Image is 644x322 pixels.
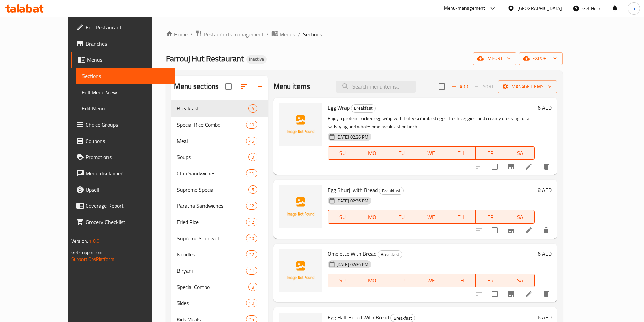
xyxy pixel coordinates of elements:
div: Soups9 [171,149,268,165]
button: Add [449,81,471,92]
button: Branch-specific-item [503,286,519,302]
div: Breakfast [378,250,402,258]
div: items [248,185,257,194]
span: Full Menu View [82,88,170,96]
h6: 6 AED [538,249,552,258]
a: Menus [71,52,175,68]
span: 9 [249,154,257,160]
span: Egg Wrap [328,103,350,113]
div: Supreme Sandwich10 [171,230,268,246]
li: / [298,30,300,39]
button: MO [357,274,387,287]
div: Paratha Sandwiches12 [171,198,268,214]
div: items [246,299,257,307]
img: Omelette With Bread [279,249,322,292]
span: Add item [449,81,471,92]
span: Menus [280,30,295,39]
h6: 6 AED [538,313,552,322]
button: FR [476,146,505,160]
h2: Menu items [273,81,310,92]
span: Egg Bhurji with Bread [328,185,378,195]
span: Sides [177,299,246,307]
span: 10 [246,235,257,242]
span: TU [390,276,414,286]
span: WE [419,212,444,222]
div: items [246,218,257,226]
span: Coverage Report [86,202,170,210]
span: Branches [86,40,170,48]
a: Sections [76,68,175,84]
button: MO [357,210,387,224]
div: [GEOGRAPHIC_DATA] [517,5,562,12]
button: SA [505,210,535,224]
span: Select to update [487,223,502,238]
span: Breakfast [391,314,415,322]
p: Enjoy a protein-packed egg wrap with fluffy scrambled eggs, fresh veggies, and creamy dressing fo... [328,114,535,131]
span: Supreme Sandwich [177,234,246,242]
span: Paratha Sandwiches [177,202,246,210]
a: Home [166,30,188,39]
span: MO [360,148,384,158]
span: Choice Groups [86,121,170,129]
span: TH [449,276,473,286]
a: Menus [271,30,295,39]
span: Promotions [86,153,170,161]
span: export [524,54,557,63]
button: Manage items [498,80,557,93]
span: Fried Rice [177,218,246,226]
a: Coverage Report [71,198,175,214]
div: Breakfast4 [171,100,268,117]
span: Sections [82,72,170,80]
button: export [519,52,563,65]
span: Coupons [86,137,170,145]
span: MO [360,212,384,222]
button: SU [328,210,357,224]
h6: 6 AED [538,103,552,113]
button: TU [387,146,417,160]
button: TU [387,210,417,224]
span: TH [449,212,473,222]
button: Branch-specific-item [503,158,519,175]
button: FR [476,274,505,287]
img: Egg Bhurji with Bread [279,185,322,228]
button: SA [505,146,535,160]
button: MO [357,146,387,160]
span: Select section first [471,81,498,92]
span: Sort sections [236,78,252,95]
span: Select section [435,79,449,94]
span: FR [478,276,503,286]
span: Breakfast [351,104,375,112]
a: Branches [71,35,175,52]
span: Restaurants management [204,30,264,39]
button: TH [446,146,476,160]
span: Farrouj Hut Restaurant [166,51,244,66]
span: MO [360,276,384,286]
span: Special Rice Combo [177,121,246,129]
li: / [266,30,269,39]
span: Sections [303,30,322,39]
button: delete [538,222,554,239]
span: Upsell [86,185,170,194]
span: 45 [246,138,257,144]
span: Supreme Special [177,185,248,194]
span: 11 [246,170,257,177]
span: 5 [249,187,257,193]
a: Restaurants management [195,30,264,39]
div: items [246,267,257,275]
div: Club Sandwiches11 [171,165,268,181]
span: [DATE] 02:36 PM [334,134,371,140]
button: TH [446,274,476,287]
button: import [473,52,516,65]
a: Upsell [71,181,175,198]
div: Menu-management [444,4,485,13]
div: items [246,137,257,145]
div: Club Sandwiches [177,169,246,177]
span: 12 [246,219,257,225]
button: WE [416,146,446,160]
img: Egg Wrap [279,103,322,146]
span: SU [331,148,355,158]
button: SU [328,146,357,160]
span: 1.0.0 [89,237,99,245]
